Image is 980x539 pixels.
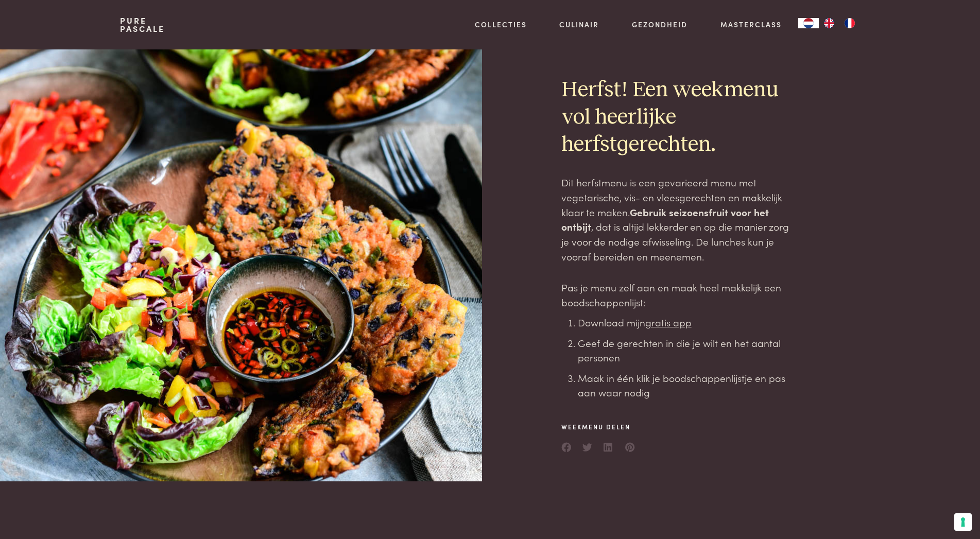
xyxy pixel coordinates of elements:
[561,280,797,309] p: Pas je menu zelf aan en maak heel makkelijk een boodschappenlijst:
[798,18,819,28] a: NL
[561,422,635,431] span: Weekmenu delen
[839,18,860,28] a: FR
[475,19,527,30] a: Collecties
[578,315,797,330] li: Download mijn
[819,18,839,28] a: EN
[720,19,782,30] a: Masterclass
[819,18,860,28] ul: Language list
[559,19,599,30] a: Culinair
[798,18,819,28] div: Language
[120,16,165,33] a: PurePascale
[645,315,692,329] a: gratis app
[561,77,797,159] h2: Herfst! Een weekmenu vol heerlijke herfstgerechten.
[954,513,972,531] button: Uw voorkeuren voor toestemming voor trackingtechnologieën
[632,19,687,30] a: Gezondheid
[798,18,860,28] aside: Language selected: Nederlands
[561,205,769,234] strong: Gebruik seizoensfruit voor het ontbijt
[561,175,797,264] p: Dit herfstmenu is een gevarieerd menu met vegetarische, vis- en vleesgerechten en makkelijk klaar...
[578,336,797,365] li: Geef de gerechten in die je wilt en het aantal personen
[578,371,797,400] li: Maak in één klik je boodschappenlijstje en pas aan waar nodig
